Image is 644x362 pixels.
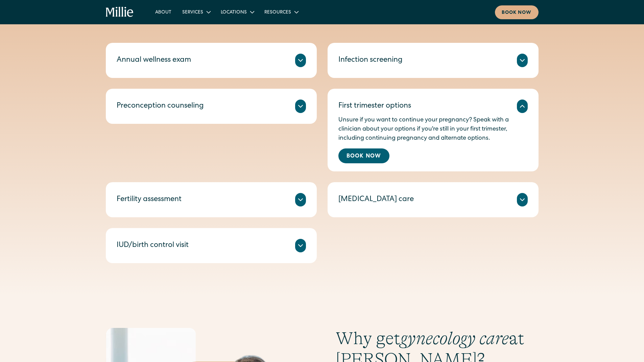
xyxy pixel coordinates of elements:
[117,194,182,205] div: Fertility assessment
[495,5,539,19] a: Book now
[264,9,291,16] div: Resources
[338,101,411,112] div: First trimester options
[215,6,259,18] div: Locations
[177,6,215,18] div: Services
[182,9,203,16] div: Services
[338,148,389,163] a: Book Now
[150,6,177,18] a: About
[117,55,191,66] div: Annual wellness exam
[338,55,403,66] div: Infection screening
[338,194,414,205] div: [MEDICAL_DATA] care
[338,116,528,143] p: Unsure if you want to continue your pregnancy? Speak with a clinician about your options if you'r...
[400,328,509,349] em: gynecology care
[502,9,532,17] div: Book now
[117,101,204,112] div: Preconception counseling
[259,6,303,18] div: Resources
[106,7,134,18] a: home
[117,240,189,251] div: IUD/birth control visit
[221,9,247,16] div: Locations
